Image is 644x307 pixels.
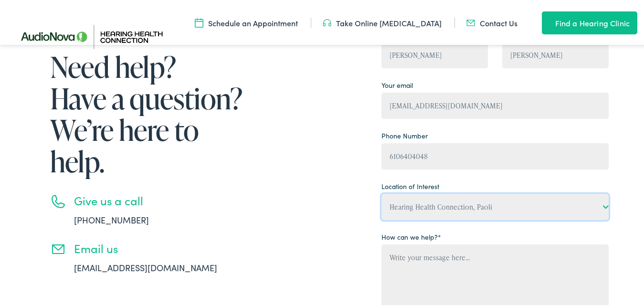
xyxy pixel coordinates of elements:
img: utility icon [195,16,203,26]
label: How can we help? [381,230,441,240]
label: Phone Number [381,129,428,139]
a: Find a Hearing Clinic [542,10,637,32]
input: First Name [381,40,488,66]
input: example@gmail.com [381,91,609,117]
h3: Email us [74,240,246,254]
a: [PHONE_NUMBER] [74,212,149,224]
a: Take Online [MEDICAL_DATA] [323,16,442,26]
input: (XXX) XXX - XXXX [381,141,609,168]
label: Location of Interest [381,180,439,190]
label: Your email [381,78,413,88]
input: Last Name [502,40,609,66]
img: utility icon [542,15,550,27]
a: Contact Us [466,16,517,26]
h3: Give us a call [74,192,246,206]
a: Schedule an Appointment [195,16,298,26]
img: utility icon [323,16,331,26]
img: utility icon [466,16,475,26]
a: [EMAIL_ADDRESS][DOMAIN_NAME] [74,260,217,272]
h1: Need help? Have a question? We’re here to help. [50,49,246,175]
